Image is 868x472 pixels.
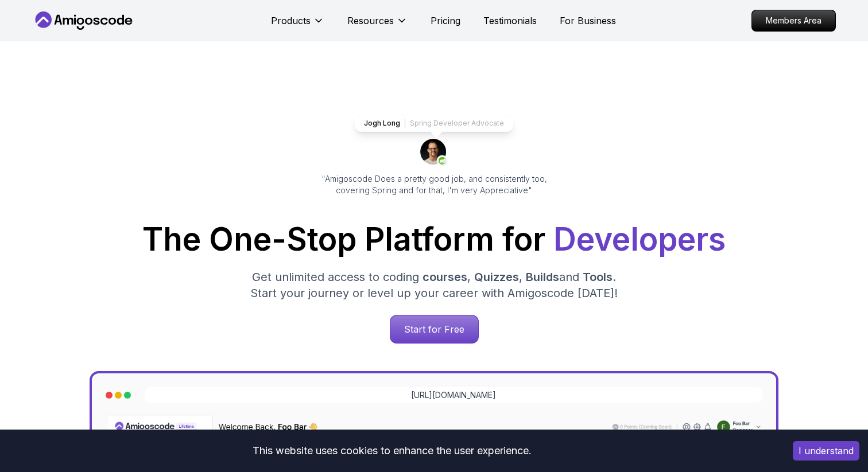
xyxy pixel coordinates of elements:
[431,14,460,28] a: Pricing
[271,14,311,28] p: Products
[347,14,408,37] button: Resources
[474,270,519,284] span: Quizzes
[347,14,394,28] p: Resources
[241,269,627,301] p: Get unlimited access to coding , , and . Start your journey or level up your career with Amigosco...
[410,119,504,128] p: Spring Developer Advocate
[793,441,859,461] button: Accept cookies
[526,270,559,284] span: Builds
[752,10,835,31] p: Members Area
[390,315,478,343] p: Start for Free
[420,139,448,166] img: josh long
[560,14,616,28] a: For Business
[411,389,496,401] a: [URL][DOMAIN_NAME]
[364,119,400,128] p: Jogh Long
[9,438,776,463] div: This website uses cookies to enhance the user experience.
[751,10,836,32] a: Members Area
[423,270,467,284] span: courses
[305,173,563,196] p: "Amigoscode Does a pretty good job, and consistently too, covering Spring and for that, I'm very ...
[41,224,827,255] h1: The One-Stop Platform for
[553,220,726,258] span: Developers
[271,14,324,37] button: Products
[483,14,537,28] a: Testimonials
[390,315,479,344] a: Start for Free
[583,270,613,284] span: Tools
